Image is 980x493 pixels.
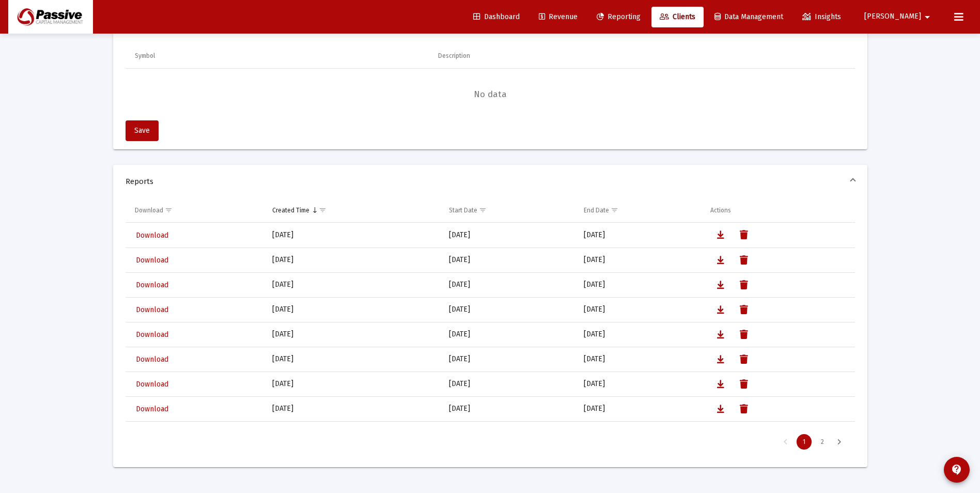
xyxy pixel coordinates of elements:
[611,206,618,214] span: Show filter options for column 'End Date'
[136,305,168,314] span: Download
[465,7,528,27] a: Dashboard
[597,12,641,21] span: Reporting
[126,198,855,456] div: Data grid
[706,7,791,27] a: Data Management
[272,379,434,389] div: [DATE]
[577,297,703,322] td: [DATE]
[442,248,577,272] td: [DATE]
[265,198,442,223] td: Column Created Time
[442,223,577,248] td: [DATE]
[136,330,168,339] span: Download
[134,126,150,135] span: Save
[442,421,577,446] td: [DATE]
[577,396,703,421] td: [DATE]
[539,12,578,21] span: Revenue
[797,434,812,450] div: Page 1
[113,165,867,198] mat-expansion-panel-header: Reports
[272,206,309,214] div: Created Time
[479,206,487,214] span: Show filter options for column 'Start Date'
[126,43,855,120] div: Data grid
[442,372,577,396] td: [DATE]
[660,12,695,21] span: Clients
[921,7,934,27] mat-icon: arrow_drop_down
[651,7,704,27] a: Clients
[442,198,577,223] td: Column Start Date
[802,12,841,21] span: Insights
[777,434,794,450] div: Previous Page
[442,322,577,347] td: [DATE]
[272,354,434,364] div: [DATE]
[710,206,731,214] div: Actions
[135,52,155,60] div: Symbol
[136,256,168,265] span: Download
[126,120,159,141] button: Save
[319,206,326,214] span: Show filter options for column 'Created Time'
[951,464,963,476] mat-icon: contact_support
[442,272,577,297] td: [DATE]
[431,43,806,68] td: Column Description
[588,7,649,27] a: Reporting
[442,297,577,322] td: [DATE]
[126,176,851,187] span: Reports
[126,43,431,68] td: Column Symbol
[272,230,434,240] div: [DATE]
[831,434,848,450] div: Next Page
[577,372,703,396] td: [DATE]
[449,206,477,214] div: Start Date
[864,12,921,21] span: [PERSON_NAME]
[577,272,703,297] td: [DATE]
[126,198,266,223] td: Column Download
[126,427,855,456] div: Page Navigation
[165,206,173,214] span: Show filter options for column 'Download'
[852,6,946,27] button: [PERSON_NAME]
[126,89,855,100] span: No data
[136,380,168,389] span: Download
[272,404,434,414] div: [DATE]
[135,206,163,214] div: Download
[714,12,783,21] span: Data Management
[473,12,520,21] span: Dashboard
[136,405,168,413] span: Download
[703,198,855,223] td: Column Actions
[272,255,434,265] div: [DATE]
[584,206,609,214] div: End Date
[136,281,168,289] span: Download
[577,198,703,223] td: Column End Date
[442,347,577,372] td: [DATE]
[815,434,830,450] div: Page 2
[577,248,703,272] td: [DATE]
[272,304,434,315] div: [DATE]
[794,7,849,27] a: Insights
[136,355,168,364] span: Download
[577,347,703,372] td: [DATE]
[438,52,470,60] div: Description
[577,223,703,248] td: [DATE]
[272,329,434,340] div: [DATE]
[113,198,867,467] div: Reports
[577,421,703,446] td: [DATE]
[272,280,434,290] div: [DATE]
[531,7,586,27] a: Revenue
[136,231,168,240] span: Download
[16,7,85,27] img: Dashboard
[577,322,703,347] td: [DATE]
[442,396,577,421] td: [DATE]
